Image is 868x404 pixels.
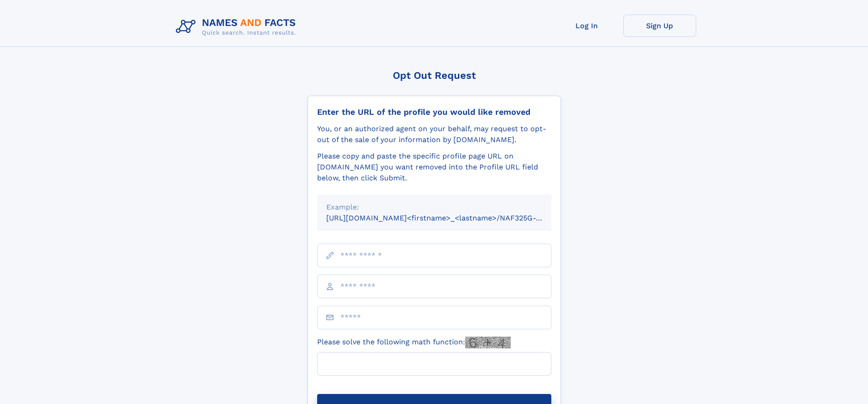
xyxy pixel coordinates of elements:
[172,15,303,39] img: Logo Names and Facts
[326,214,569,222] small: [URL][DOMAIN_NAME]<firstname>_<lastname>/NAF325G-xxxxxxxx
[308,70,561,81] div: Opt Out Request
[317,151,551,184] div: Please copy and paste the specific profile page URL on [DOMAIN_NAME] you want removed into the Pr...
[550,15,623,37] a: Log In
[317,123,551,145] div: You, or an authorized agent on your behalf, may request to opt-out of the sale of your informatio...
[326,202,542,213] div: Example:
[317,107,551,117] div: Enter the URL of the profile you would like removed
[623,15,696,37] a: Sign Up
[317,337,511,348] label: Please solve the following math function:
